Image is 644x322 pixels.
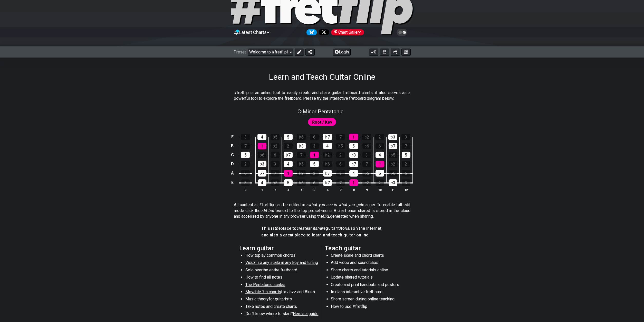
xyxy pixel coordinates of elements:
[308,187,321,192] th: 5
[297,152,306,158] div: 7
[331,296,404,303] li: Share screen during online teaching
[336,170,345,177] div: 3
[271,134,280,140] div: ♭5
[349,161,358,167] div: ♭7
[297,134,306,140] div: ♭6
[245,282,285,287] span: The Pentatonic scales
[349,143,358,149] div: 5
[297,108,343,115] span: C - Minor Pentatonic
[369,49,378,56] button: 0
[389,161,397,167] div: ♭2
[241,161,250,167] div: 2
[375,134,384,140] div: 2
[284,143,293,149] div: 2
[362,152,371,158] div: 3
[362,143,371,149] div: ♭6
[402,170,410,177] div: 6
[331,282,404,289] li: Create and print handouts and posters
[271,161,280,167] div: 3
[336,179,345,186] div: 7
[312,118,332,126] span: First enable full edit mode to edit
[263,268,297,272] span: the entire fretboard
[239,187,252,192] th: 0
[310,179,319,186] div: 6
[245,296,319,303] li: for guitarists
[239,245,320,251] h2: Learn guitar
[310,152,319,158] div: 1
[297,143,306,149] div: ♭3
[261,232,382,238] h4: and also a great place to learn and teach guitar online.
[331,260,404,267] li: Add video and sound clips
[331,29,364,35] div: Chart Gallery
[284,152,293,158] div: ♭7
[261,226,382,231] h4: This is place to and guitar on the Internet,
[229,159,235,169] td: D
[284,179,293,186] div: 5
[275,226,281,231] em: the
[376,170,384,177] div: 5
[401,134,410,140] div: 3
[323,143,332,149] div: 4
[245,275,282,280] span: How to find all notes
[349,152,358,158] div: ♭3
[336,134,345,140] div: 7
[245,304,297,309] span: Take notes and create charts
[258,143,266,149] div: 1
[388,134,397,140] div: ♭3
[304,29,317,35] a: Follow #fretflip at Bluesky
[401,49,411,56] button: Create image
[297,170,306,177] div: ♭2
[349,170,358,177] div: 4
[399,187,412,192] th: 12
[229,178,235,188] td: E
[399,30,405,35] span: Toggle light / dark theme
[373,187,386,192] th: 10
[376,179,384,186] div: 2
[360,187,373,192] th: 9
[271,179,280,186] div: ♭5
[295,187,308,192] th: 4
[229,132,235,141] td: E
[402,161,410,167] div: 2
[241,143,250,149] div: 7
[258,152,266,158] div: ♭6
[248,49,293,56] select: Preset
[245,289,319,296] li: for Jazz and Blues
[241,179,250,186] div: 3
[309,202,362,207] em: what you see is what you get
[257,134,266,140] div: 4
[245,253,319,260] li: How to
[347,187,360,192] th: 8
[323,179,332,186] div: ♭7
[323,214,330,219] em: URL
[323,170,332,177] div: ♭3
[239,30,267,35] span: Latest Charts
[245,260,318,265] span: Visualize any scale in any key and tuning
[402,179,410,186] div: 3
[258,161,266,167] div: ♭3
[389,152,397,158] div: ♭5
[331,289,404,296] li: In class interactive fretboard
[336,143,345,149] div: ♭5
[297,179,306,186] div: ♭6
[241,170,250,177] div: 6
[333,49,351,56] button: Login
[317,29,329,35] a: Follow #fretflip at X
[310,170,319,177] div: 2
[269,72,375,82] h1: Learn and Teach Guitar Online
[245,289,281,294] span: Movable 7th chords
[271,170,280,177] div: 7
[293,311,319,316] span: Here's a guide
[362,161,371,167] div: 7
[337,226,353,231] em: tutorials
[234,90,410,102] p: #fretflip is an online tool to easily create and share guitar fretboard charts, it also serves as...
[336,152,345,158] div: 2
[261,208,280,213] em: edit button
[284,170,293,177] div: 1
[310,134,319,140] div: 6
[321,187,334,192] th: 6
[349,134,358,140] div: 1
[234,50,246,54] span: Preset
[325,245,405,251] h2: Teach guitar
[362,170,371,177] div: ♭5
